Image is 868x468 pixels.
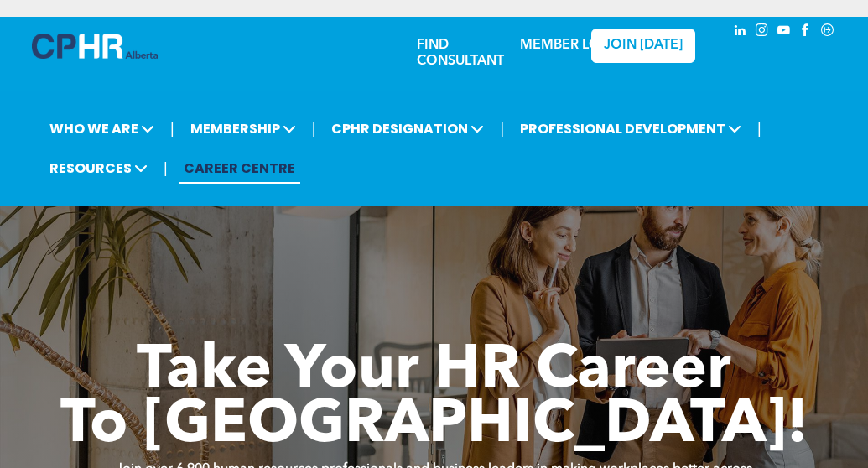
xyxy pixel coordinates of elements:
li: | [500,112,504,146]
li: | [312,112,316,146]
a: facebook [797,21,815,44]
a: FIND CONSULTANT [417,39,504,68]
span: PROFESSIONAL DEVELOPMENT [515,113,746,144]
li: | [164,151,168,185]
span: To [GEOGRAPHIC_DATA]! [60,396,808,456]
span: JOIN [DATE] [604,38,683,54]
li: | [757,112,761,146]
a: JOIN [DATE] [591,29,696,63]
span: RESOURCES [44,153,153,184]
span: Take Your HR Career [137,341,731,402]
span: WHO WE ARE [44,113,159,144]
a: linkedin [731,21,750,44]
a: youtube [775,21,793,44]
a: CAREER CENTRE [179,153,300,184]
img: A blue and white logo for cp alberta [32,34,158,59]
li: | [170,112,174,146]
a: instagram [753,21,772,44]
a: Social network [819,21,837,44]
a: MEMBER LOGIN [520,39,625,52]
span: CPHR DESIGNATION [326,113,489,144]
span: MEMBERSHIP [185,113,301,144]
